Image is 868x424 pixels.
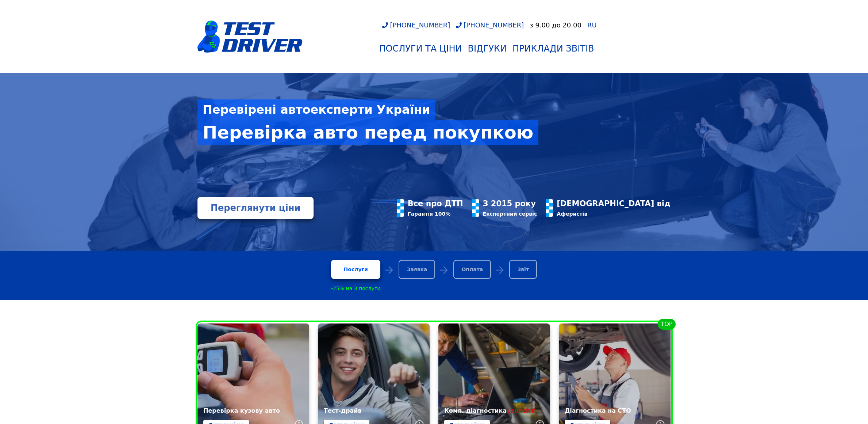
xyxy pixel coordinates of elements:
[197,20,303,53] img: logotype@3x
[203,407,303,414] div: Перевірка кузову авто
[557,199,671,208] div: [DEMOGRAPHIC_DATA] від
[324,407,424,414] div: Тест-драйв
[331,260,380,279] a: Послуги
[456,21,524,29] a: [PHONE_NUMBER]
[510,41,597,57] a: Приклади звітів
[587,22,597,29] a: RU
[197,99,435,120] div: Перевірені автоексперти України
[468,43,507,54] div: Відгуки
[376,41,465,57] a: Послуги та Ціни
[399,260,435,279] div: Заявка
[382,21,450,29] a: [PHONE_NUMBER]
[444,407,544,414] div: Комп. діагностика
[512,43,594,54] div: Приклади звітів
[408,199,463,208] div: Все про ДТП
[557,211,671,217] div: Аферистів
[507,407,536,414] span: Launch®
[408,211,463,217] div: Гарантія 100%
[379,43,462,54] div: Послуги та Ціни
[483,199,537,208] div: З 2015 року
[530,21,581,29] div: з 9.00 до 20.00
[509,260,537,279] div: Звіт
[197,3,303,70] a: logotype@3x
[331,285,380,291] div: -25% на 3 послуги
[197,120,538,144] div: Перевірка авто перед покупкою
[483,211,537,217] div: Експертний сервіс
[453,260,491,279] div: Оплата
[565,407,665,414] div: Діагностика на СТО
[197,197,314,219] a: Переглянути ціни
[465,41,510,57] a: Відгуки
